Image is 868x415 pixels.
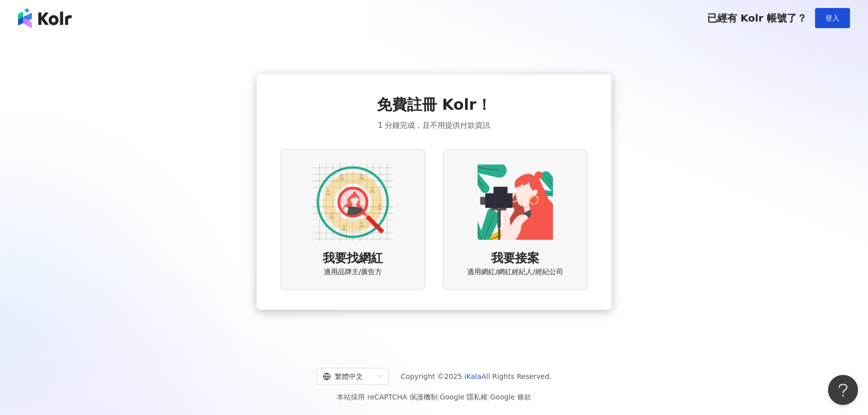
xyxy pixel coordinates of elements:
span: 我要接案 [491,250,539,267]
span: 免費註冊 Kolr！ [377,94,492,115]
span: | [488,393,490,401]
span: 適用網紅/網紅經紀人/經紀公司 [467,267,563,277]
img: AD identity option [313,162,393,242]
span: 本站採用 reCAPTCHA 保護機制 [337,391,531,403]
span: 我要找網紅 [323,250,383,267]
span: 登入 [825,14,839,22]
a: Google 條款 [490,393,531,401]
span: | [438,393,440,401]
img: logo [18,8,72,28]
a: iKala [465,372,482,380]
span: 適用品牌主/廣告方 [324,267,382,277]
img: KOL identity option [475,162,555,242]
div: 繁體中文 [323,368,374,384]
span: Copyright © 2025 All Rights Reserved. [401,370,552,382]
a: Google 隱私權 [440,393,488,401]
span: 1 分鐘完成，且不用提供付款資訊 [378,119,490,131]
button: 登入 [815,8,850,28]
span: 已經有 Kolr 帳號了？ [707,12,807,24]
